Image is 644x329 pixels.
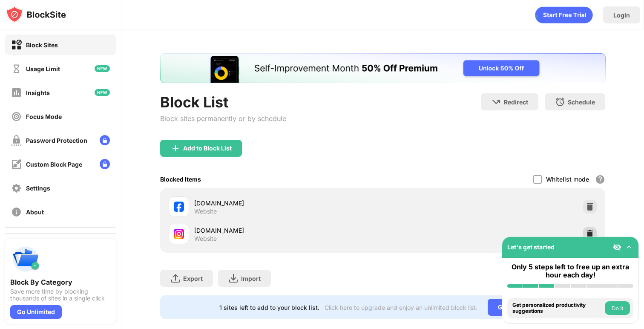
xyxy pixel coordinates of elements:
[160,53,606,83] iframe: Banner
[613,12,630,19] div: Login
[507,263,633,279] div: Only 5 steps left to free up an extra hour each day!
[11,207,22,217] img: about-off.svg
[11,135,22,146] img: password-protection-off.svg
[535,6,593,23] div: animation
[6,6,66,23] img: logo-blocksite.svg
[504,98,528,106] div: Redirect
[241,275,261,282] div: Import
[160,176,201,183] div: Blocked Items
[10,244,41,274] img: push-categories.svg
[194,208,217,215] div: Website
[95,65,110,72] img: new-icon.svg
[11,40,22,50] img: block-on.svg
[26,185,50,192] div: Settings
[160,114,286,123] div: Block sites permanently or by schedule
[26,89,50,96] div: Insights
[194,235,217,242] div: Website
[325,304,477,311] div: Click here to upgrade and enjoy an unlimited block list.
[568,98,595,106] div: Schedule
[194,199,383,208] div: [DOMAIN_NAME]
[183,145,232,152] div: Add to Block List
[100,135,110,145] img: lock-menu.svg
[625,243,633,251] img: omni-setup-toggle.svg
[10,288,111,302] div: Save more time by blocking thousands of sites in a single click
[100,159,110,169] img: lock-menu.svg
[219,304,319,311] div: 1 sites left to add to your block list.
[11,159,22,170] img: customize-block-page-off.svg
[26,113,62,120] div: Focus Mode
[11,183,22,193] img: settings-off.svg
[512,302,603,315] div: Get personalized productivity suggestions
[613,243,621,251] img: eye-not-visible.svg
[183,275,203,282] div: Export
[488,299,546,316] div: Go Unlimited
[546,176,589,183] div: Whitelist mode
[10,305,62,319] div: Go Unlimited
[11,63,22,74] img: time-usage-off.svg
[26,137,87,144] div: Password Protection
[605,301,630,315] button: Do it
[11,111,22,122] img: focus-off.svg
[10,278,111,286] div: Block By Category
[11,87,22,98] img: insights-off.svg
[543,12,586,17] g: Start Free Trial
[194,226,383,235] div: [DOMAIN_NAME]
[26,41,58,49] div: Block Sites
[26,208,44,216] div: About
[174,229,184,239] img: favicons
[26,161,82,168] div: Custom Block Page
[26,65,60,72] div: Usage Limit
[507,243,555,251] div: Let's get started
[95,89,110,96] img: new-icon.svg
[174,202,184,212] img: favicons
[160,93,286,111] div: Block List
